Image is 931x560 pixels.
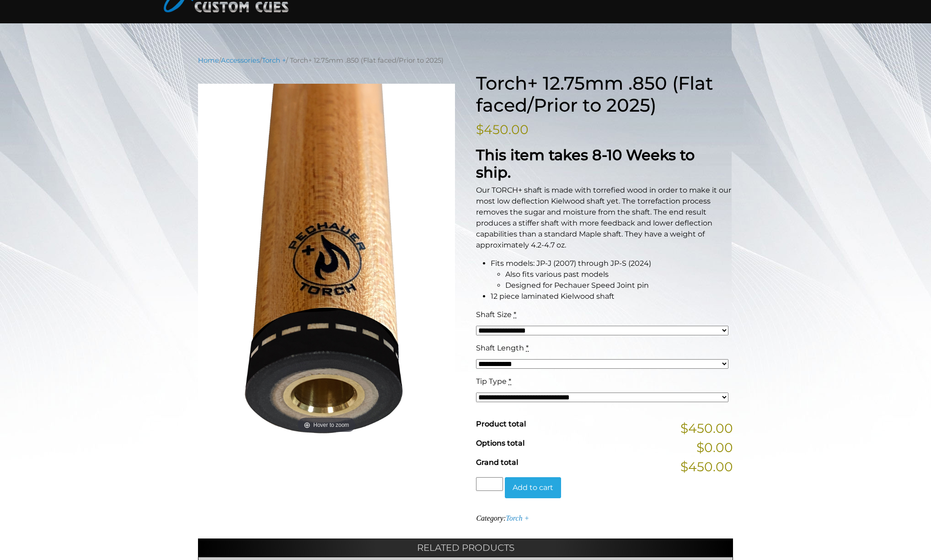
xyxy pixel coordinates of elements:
a: Hover to zoom [198,84,455,436]
abbr: required [526,344,529,352]
a: Torch + [506,514,529,522]
span: $450.00 [680,457,733,476]
span: Category: [476,514,529,522]
a: Home [198,56,219,65]
span: Shaft Size [476,310,512,319]
abbr: required [508,377,511,386]
span: Grand total [476,458,518,467]
span: Options total [476,439,524,447]
span: $450.00 [680,419,733,438]
span: Product total [476,420,526,428]
span: Tip Type [476,377,507,386]
nav: Breadcrumb [198,55,733,65]
span: Shaft Length [476,344,524,352]
li: Also fits various past models [505,269,733,280]
a: Accessories [221,56,260,65]
span: $ [476,122,484,137]
a: Torch + [262,56,286,65]
bdi: 450.00 [476,122,529,137]
li: 12 piece laminated Kielwood shaft [491,291,733,302]
h1: Torch+ 12.75mm .850 (Flat faced/Prior to 2025) [476,72,733,116]
button: Add to cart [505,477,561,498]
input: Product quantity [476,477,503,491]
p: Our TORCH+ shaft is made with torrefied wood in order to make it our most low deflection Kielwood... [476,185,733,251]
h2: Related products [198,538,733,557]
span: $0.00 [696,438,733,457]
abbr: required [514,310,516,319]
img: kielwood-torchplus-jpseries-1.png [198,84,455,436]
li: Designed for Pechauer Speed Joint pin [505,280,733,291]
li: Fits models: JP-J (2007) through JP-S (2024) [491,258,733,291]
strong: This item takes 8-10 Weeks to ship. [476,146,695,181]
